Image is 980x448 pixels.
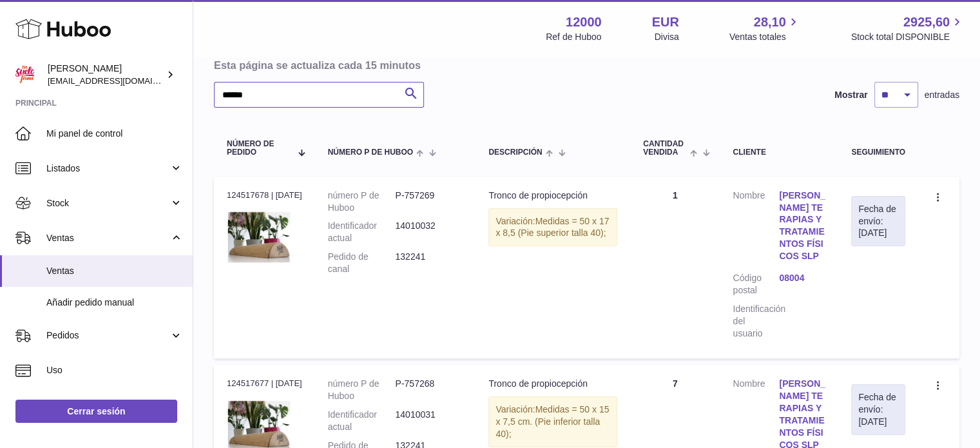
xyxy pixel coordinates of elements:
a: 08004 [779,272,825,284]
dt: número P de Huboo [328,378,396,402]
div: Divisa [655,31,679,43]
div: Tronco de propiocepción [488,190,617,202]
dt: Pedido de canal [328,251,396,275]
span: Añadir pedido manual [46,297,183,309]
span: Número de pedido [227,140,291,157]
dt: Nombre [733,190,779,266]
span: Cantidad vendida [643,140,687,157]
span: Ventas totales [729,31,801,43]
div: [PERSON_NAME] [48,63,164,87]
td: 1 [630,177,720,359]
div: Variación: [488,208,617,247]
span: Medidas = 50 x 15 x 7,5 cm. (Pie inferior talla 40); [495,404,609,439]
dd: 14010031 [395,409,463,433]
span: entradas [925,89,959,101]
span: [EMAIL_ADDRESS][DOMAIN_NAME] [48,75,189,86]
span: Listados [46,162,169,175]
dd: P-757269 [395,190,463,214]
div: Fecha de envío: [DATE] [858,203,898,240]
dd: 132241 [395,251,463,275]
div: 124517678 | [DATE] [227,190,302,201]
span: Ventas [46,232,169,244]
img: tronco-propiocepcion-metodo-5p.jpg [227,205,291,269]
span: 28,10 [754,14,786,31]
span: Descripción [488,148,542,157]
dt: Identificador actual [328,409,396,433]
span: Mi panel de control [46,128,183,140]
div: Tronco de propiocepción [488,378,617,390]
div: Cliente [733,148,825,157]
dt: Identificación del usuario [733,303,779,340]
span: Pedidos [46,329,169,342]
img: internalAdmin-12000@internal.huboo.com [15,65,35,84]
div: Seguimiento [851,148,905,157]
dd: P-757268 [395,378,463,402]
dt: número P de Huboo [328,190,396,214]
div: Variación: [488,396,617,447]
a: 2925,60 Stock total DISPONIBLE [851,14,965,43]
h3: Esta página se actualiza cada 15 minutos [214,58,956,72]
div: Fecha de envío: [DATE] [858,391,898,428]
div: 124517677 | [DATE] [227,378,302,389]
a: 28,10 Ventas totales [729,14,801,43]
strong: EUR [652,14,679,31]
dt: Identificador actual [328,220,396,244]
span: Stock total DISPONIBLE [851,31,965,43]
span: número P de Huboo [328,148,413,157]
a: Cerrar sesión [15,400,177,423]
span: Medidas = 50 x 17 x 8,5 (Pie superior talla 40); [495,216,609,239]
dd: 14010032 [395,220,463,244]
span: 2925,60 [903,14,950,31]
dt: Código postal [733,272,779,297]
span: Uso [46,364,183,376]
span: Ventas [46,265,183,277]
div: Ref de Huboo [546,31,601,43]
strong: 12000 [566,14,602,31]
a: [PERSON_NAME] TERAPIAS Y TRATAMIENTOS FÍSICOS SLP [779,190,825,262]
span: Stock [46,197,169,209]
label: Mostrar [834,89,867,101]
